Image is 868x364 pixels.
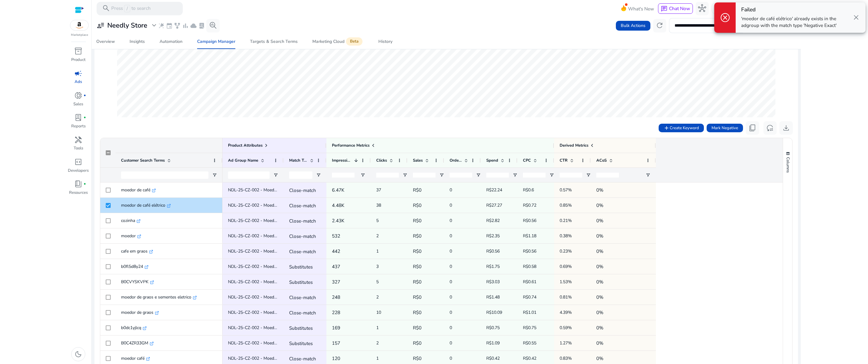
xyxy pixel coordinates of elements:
span: cloud [190,22,197,29]
button: Open Filter Menu [273,173,278,178]
span: NDL-25-CZ-002 - Moedor e Triturador (AUTOMATICA) [228,310,333,315]
span: search [102,4,110,12]
span: 0 [450,202,452,208]
span: 2 [376,340,379,346]
span: 0 [450,187,452,193]
p: R$0 [413,230,439,242]
p: 0% [596,230,650,242]
span: close [852,13,860,21]
span: 4.39% [560,310,572,315]
span: R$0.55 [523,340,536,346]
span: 0 [450,325,452,331]
p: 0% [596,337,650,349]
div: b0dc1yjlcq [121,319,217,336]
p: 228 [332,306,365,319]
p: 2.43K [332,214,365,227]
a: inventory_2Product [67,46,89,68]
button: search_insights [206,19,220,32]
span: R$0.56 [523,218,536,223]
span: 0.23% [560,248,572,254]
span: lab_profile [74,114,82,122]
p: 4.48K [332,199,365,212]
span: Match Type [289,158,307,163]
mat-icon: add [664,125,670,131]
div: Overview [96,39,115,44]
p: 0% [596,276,650,288]
div: 9:31 PM [26,96,112,128]
p: 532 [332,230,365,242]
span: 0 [450,233,452,239]
textarea: Type your message and hit 'Enter' [3,178,116,200]
div: Looks like we missed you. Please leave us a message and we will get back to you shortly. [5,46,114,66]
span: R$0.74 [523,294,536,300]
p: R$0 [413,276,439,288]
span: Bulk Actions [621,22,645,29]
span: Chat Now [669,5,690,12]
span: Customer Search Terms [121,158,165,163]
span: / [124,5,130,12]
span: 0 [450,264,452,269]
p: 0% [596,260,650,273]
span: 1 [376,248,379,254]
span: NDL-25-CZ-002 - Moedor e Triturador (AUTOMATICA) [228,294,333,300]
span: R$2.35 [486,233,500,239]
span: inventory_2 [74,47,82,55]
span: [PHONE_NUMBER] [30,99,107,126]
input: Match Type Filter Input [289,171,312,179]
div: moedor de café [121,182,217,198]
div: moedor de graos e sementes eletrico [121,289,217,306]
button: Mark Negative [707,124,743,132]
span: 0 [450,310,452,315]
span: 1 [376,355,379,361]
button: hub [696,2,709,15]
span: R$22.24 [486,187,502,193]
span: 0 [450,340,452,346]
p: Close-match [289,230,321,242]
p: Press to search [111,5,151,12]
button: Open Filter Menu [586,173,591,178]
p: 0% [596,214,650,227]
span: 3 [376,264,379,269]
span: R$1.75 [486,264,500,269]
span: 1.27% [560,340,572,346]
span: family_history [174,22,181,29]
span: NDL-25-CZ-002 - Moedor e Triturador (AUTOMATICA) [228,218,333,223]
a: lab_profilefiber_manual_recordReports [67,112,89,134]
span: 0.69% [560,264,572,269]
p: Tools [74,145,83,152]
button: content_copy [746,121,759,135]
div: Insights [130,39,145,44]
p: 'moedor de café elétrico' already exists in the adgroup with the match type 'Negative Exact' [741,15,851,29]
span: Impressions [332,158,352,163]
span: NDL-25-CZ-002 - Moedor e Triturador (AUTOMATICA) [228,340,333,346]
span: 10 [376,310,381,315]
p: 0% [596,245,650,257]
p: R$0 [413,321,439,334]
p: Close-match [289,199,321,212]
span: R$0.72 [523,202,536,208]
button: Create Keyword [659,124,704,132]
span: fiber_manual_record [83,94,86,97]
button: Bulk Actions [616,21,650,31]
button: Open Filter Menu [645,173,650,178]
span: R$1.18 [523,233,536,239]
div: cafe em graos [121,243,217,260]
span: download [782,124,790,132]
span: dark_mode [74,350,82,358]
span: CTR [560,158,568,163]
span: 0.85% [560,202,572,208]
span: wand_stars [158,22,165,29]
span: R$0.56 [486,248,500,254]
span: ACoS [596,158,607,163]
span: Derived Metrics [560,143,588,148]
h4: Failed [741,6,851,13]
p: Product [71,57,86,63]
span: search_insights [209,21,217,29]
span: lab_profile [198,22,205,29]
p: 0% [596,199,650,212]
div: Campaign Manager [197,39,235,44]
span: 38 [376,202,381,208]
p: 0% [596,321,650,334]
p: 157 [332,337,365,349]
span: R$10.09 [486,310,502,315]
